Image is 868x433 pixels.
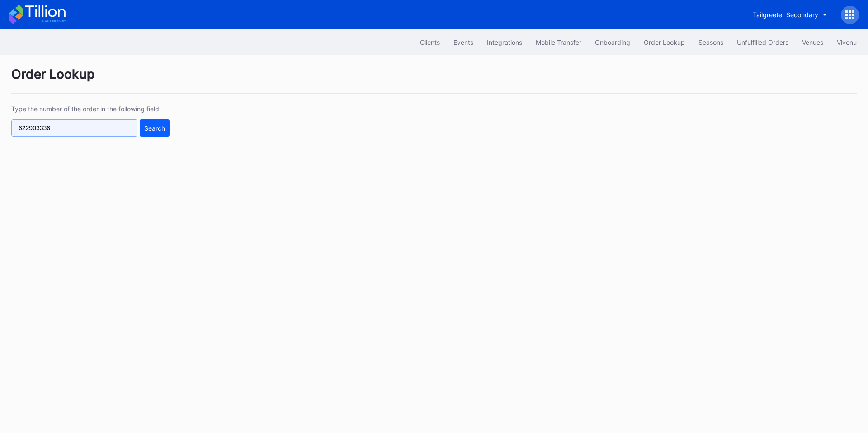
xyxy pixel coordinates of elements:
[644,38,685,46] div: Order Lookup
[487,38,522,46] div: Integrations
[746,6,834,23] button: Tailgreeter Secondary
[420,38,440,46] div: Clients
[140,119,170,137] button: Search
[588,34,637,51] button: Onboarding
[753,11,818,19] div: Tailgreeter Secondary
[802,38,823,46] div: Venues
[830,34,863,51] button: Vivenu
[11,67,857,94] div: Order Lookup
[453,38,473,46] div: Events
[637,34,692,51] button: Order Lookup
[447,34,480,51] button: Events
[144,124,165,132] div: Search
[698,38,723,46] div: Seasons
[11,119,137,137] input: GT59662
[795,34,830,51] button: Venues
[11,105,170,113] div: Type the number of the order in the following field
[595,38,630,46] div: Onboarding
[536,38,581,46] div: Mobile Transfer
[837,38,857,46] div: Vivenu
[730,34,795,51] button: Unfulfilled Orders
[692,34,730,51] button: Seasons
[480,34,529,51] button: Integrations
[413,34,447,51] button: Clients
[529,34,588,51] button: Mobile Transfer
[737,38,788,46] div: Unfulfilled Orders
